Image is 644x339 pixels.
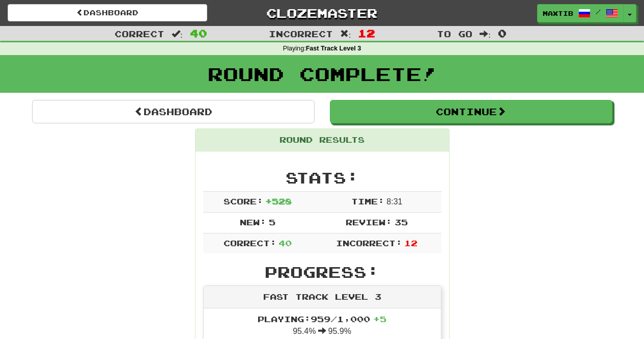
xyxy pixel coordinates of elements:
[437,29,472,39] span: To go
[258,314,386,324] span: Playing: 959 / 1,000
[404,238,417,248] span: 12
[340,30,351,38] span: :
[223,196,263,206] span: Score:
[8,4,207,21] a: Dashboard
[306,45,361,52] strong: Fast Track Level 3
[498,27,507,39] span: 0
[223,238,276,248] span: Correct:
[373,314,386,324] span: + 5
[537,4,624,22] a: maxtib /
[480,30,491,38] span: :
[190,27,207,39] span: 40
[336,238,402,248] span: Incorrect:
[358,27,375,39] span: 12
[543,9,573,18] span: maxtib
[4,64,640,84] h1: Round Complete!
[195,129,449,151] div: Round Results
[204,286,441,308] div: Fast Track Level 3
[265,196,292,206] span: + 528
[278,238,292,248] span: 40
[346,217,392,227] span: Review:
[596,8,601,15] span: /
[395,217,408,227] span: 35
[330,100,612,123] button: Continue
[222,4,422,22] a: Clozemaster
[32,100,315,123] a: Dashboard
[351,196,384,206] span: Time:
[203,264,441,280] h2: Progress:
[269,217,275,227] span: 5
[269,29,333,39] span: Incorrect
[240,217,266,227] span: New:
[172,30,183,38] span: :
[115,29,164,39] span: Correct
[386,197,402,206] span: 8 : 31
[203,169,441,186] h2: Stats:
